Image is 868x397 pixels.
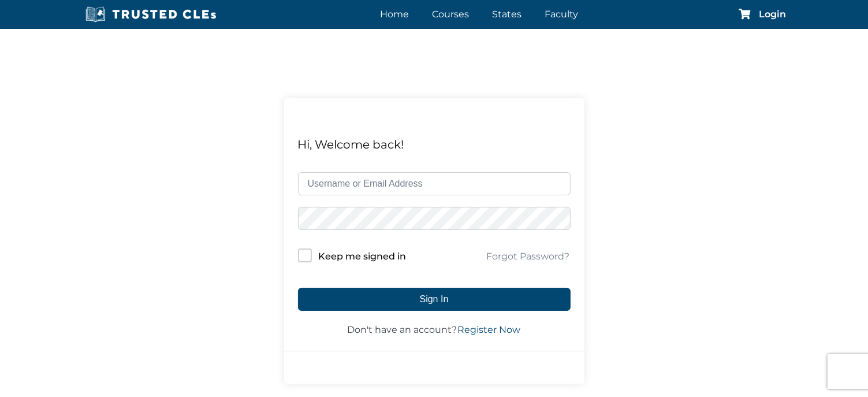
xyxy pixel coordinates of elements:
[298,135,571,154] div: Hi, Welcome back!
[457,323,521,337] a: Register Now
[489,6,524,23] a: States
[542,6,581,23] a: Faculty
[429,6,472,23] a: Courses
[298,172,571,195] input: Username or Email Address
[486,250,571,264] a: Forgot Password?
[82,6,220,23] img: Trusted CLEs
[298,288,571,311] button: Sign In
[759,10,787,19] a: Login
[298,322,571,337] div: Don't have an account?
[377,6,412,23] a: Home
[319,249,407,264] label: Keep me signed in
